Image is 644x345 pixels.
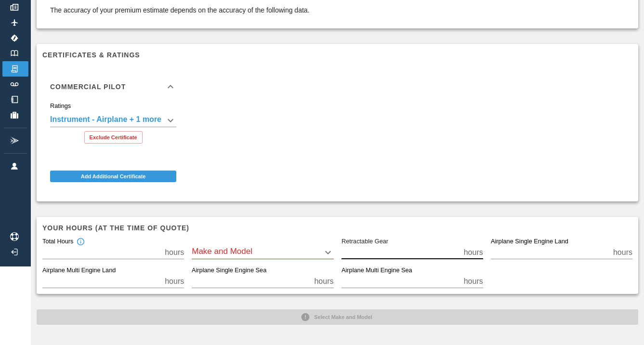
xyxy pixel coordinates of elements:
[42,71,184,102] div: Commercial Pilot
[50,83,126,90] h6: Commercial Pilot
[50,102,71,110] label: Ratings
[342,266,412,275] label: Airplane Multi Engine Sea
[76,238,85,246] svg: Total hours in fixed-wing aircraft
[42,50,632,60] h6: Certificates & Ratings
[314,276,333,287] p: hours
[165,276,184,287] p: hours
[464,276,483,287] p: hours
[50,114,176,127] div: Instrument - Airplane + 1 more
[165,247,184,258] p: hours
[50,5,310,15] p: The accuracy of your premium estimate depends on the accuracy of the following data.
[50,171,176,182] button: Add Additional Certificate
[342,238,388,246] label: Retractable Gear
[192,266,266,275] label: Airplane Single Engine Sea
[42,266,116,275] label: Airplane Multi Engine Land
[464,247,483,258] p: hours
[491,238,568,246] label: Airplane Single Engine Land
[42,223,632,233] h6: Your hours (at the time of quote)
[42,238,85,246] div: Total Hours
[42,102,184,151] div: Commercial Pilot
[613,247,632,258] p: hours
[84,131,143,144] button: Exclude Certificate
